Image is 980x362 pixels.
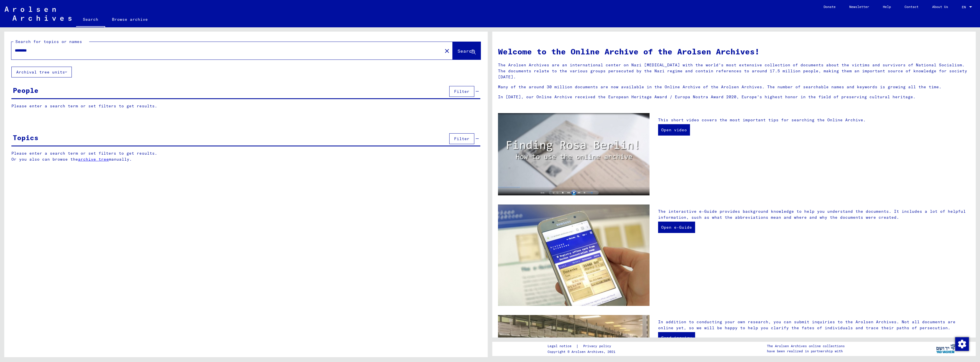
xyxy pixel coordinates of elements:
[11,67,72,77] button: Archival tree units
[658,124,690,136] a: Open video
[498,204,650,306] img: eguide.jpg
[454,89,469,94] span: Filter
[498,84,970,90] p: Many of the around 30 million documents are now available in the Online Archive of the Arolsen Ar...
[498,46,970,58] h1: Welcome to the Online Archive of the Arolsen Archives!
[13,132,38,143] div: Topics
[658,222,695,233] a: Open e-Guide
[658,208,970,220] p: The interactive e-Guide provides background knowledge to help you understand the documents. It in...
[548,343,618,349] div: |
[548,343,576,349] a: Legal notice
[78,157,109,162] a: archive tree
[444,48,450,54] mat-icon: close
[658,332,695,343] a: Send inquiry
[449,86,474,97] button: Filter
[458,48,475,54] span: Search
[498,94,970,100] p: In [DATE], our Online Archive received the European Heritage Award / Europa Nostra Award 2020, Eu...
[13,85,38,95] div: People
[453,42,481,60] button: Search
[767,343,845,349] p: The Arolsen Archives online collections
[935,341,956,356] img: yv_logo.png
[548,349,618,354] p: Copyright © Arolsen Archives, 2021
[11,103,480,109] p: Please enter a search term or set filters to get results.
[658,117,970,123] p: This short video covers the most important tips for searching the Online Archive.
[767,349,845,354] p: have been realized in partnership with
[449,133,474,144] button: Filter
[454,136,469,141] span: Filter
[11,150,481,162] p: Please enter a search term or set filters to get results. Or you also can browse the manually.
[15,39,82,44] mat-label: Search for topics or names
[498,113,650,196] img: video.jpg
[441,45,453,56] button: Clear
[498,62,970,80] p: The Arolsen Archives are an international center on Nazi [MEDICAL_DATA] with the world’s most ext...
[76,13,105,27] a: Search
[579,343,618,349] a: Privacy policy
[658,319,970,331] p: In addition to conducting your own research, you can submit inquiries to the Arolsen Archives. No...
[5,7,72,21] img: Arolsen_neg.svg
[955,337,969,351] img: Change consent
[105,13,155,26] a: Browse archive
[962,5,968,9] span: EN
